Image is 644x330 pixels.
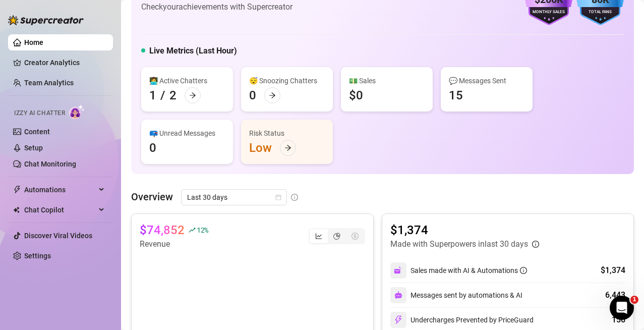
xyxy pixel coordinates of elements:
[24,128,50,136] a: Content
[24,252,51,260] a: Settings
[525,9,572,16] div: Monthly Sales
[275,194,281,200] span: calendar
[149,128,225,139] div: 📪 Unread Messages
[189,227,196,234] span: rise
[187,190,281,205] span: Last 30 days
[390,312,534,328] div: Undercharges Prevented by PriceGuard
[13,186,21,194] span: thunderbolt
[333,233,340,240] span: pie-chart
[394,291,402,299] img: svg%3e
[315,233,322,240] span: line-chart
[24,38,43,46] a: Home
[149,87,156,103] div: 1
[131,189,173,204] article: Overview
[140,222,185,238] article: $74,852
[141,1,292,13] article: Check your achievements with Supercreator
[149,45,237,57] h5: Live Metrics (Last Hour)
[576,9,624,16] div: Total Fans
[390,287,522,303] div: Messages sent by automations & AI
[309,228,365,244] div: segmented control
[140,238,208,250] article: Revenue
[630,296,638,304] span: 1
[394,266,403,275] img: svg%3e
[610,296,634,320] iframe: Intercom live chat
[291,194,298,201] span: info-circle
[24,54,105,71] a: Creator Analytics
[169,87,177,103] div: 2
[249,75,325,86] div: 😴 Snoozing Chatters
[390,222,539,238] article: $1,374
[349,75,425,86] div: 💵 Sales
[189,92,196,99] span: arrow-right
[601,264,625,277] div: $1,374
[24,160,76,168] a: Chat Monitoring
[24,79,74,87] a: Team Analytics
[13,206,20,213] img: Chat Copilot
[8,15,84,25] img: logo-BBDzfeDw.svg
[69,104,85,119] img: AI Chatter
[197,225,208,235] span: 12 %
[349,87,363,103] div: $0
[411,265,527,276] div: Sales made with AI & Automations
[149,75,225,86] div: 👩‍💻 Active Chatters
[605,289,625,301] div: 6,443
[394,315,403,324] img: svg%3e
[249,87,256,103] div: 0
[269,92,276,99] span: arrow-right
[390,238,528,250] article: Made with Superpowers in last 30 days
[352,233,359,240] span: dollar-circle
[24,232,92,240] a: Discover Viral Videos
[14,108,65,118] span: Izzy AI Chatter
[24,144,43,152] a: Setup
[520,267,527,274] span: info-circle
[24,182,96,198] span: Automations
[249,128,325,139] div: Risk Status
[449,75,524,86] div: 💬 Messages Sent
[284,144,291,151] span: arrow-right
[532,241,539,248] span: info-circle
[24,202,96,218] span: Chat Copilot
[449,87,463,103] div: 15
[149,140,156,156] div: 0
